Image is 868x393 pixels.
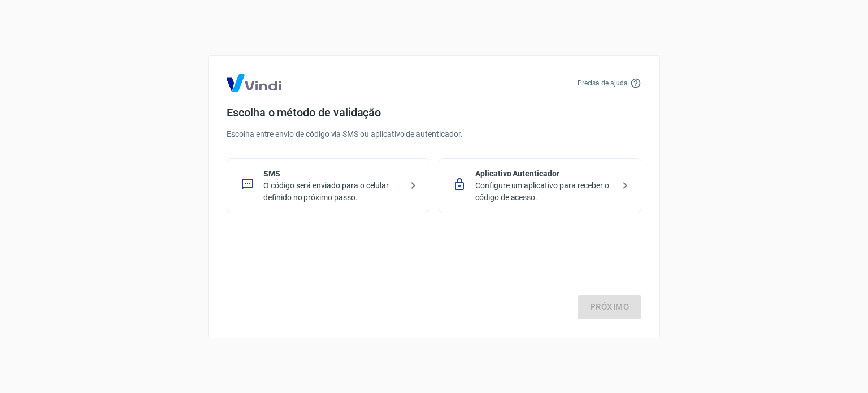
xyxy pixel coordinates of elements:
p: SMS [263,168,402,180]
p: Aplicativo Autenticador [475,168,614,180]
h4: Escolha o método de validação [227,106,641,119]
p: O código será enviado para o celular definido no próximo passo. [263,180,402,204]
p: Escolha entre envio de código via SMS ou aplicativo de autenticador. [227,128,641,140]
p: Configure um aplicativo para receber o código de acesso. [475,180,614,204]
div: Aplicativo AutenticadorConfigure um aplicativo para receber o código de acesso. [439,158,641,213]
img: Logo Vind [227,74,281,92]
div: SMSO código será enviado para o celular definido no próximo passo. [227,158,429,213]
p: Precisa de ajuda [578,78,628,88]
